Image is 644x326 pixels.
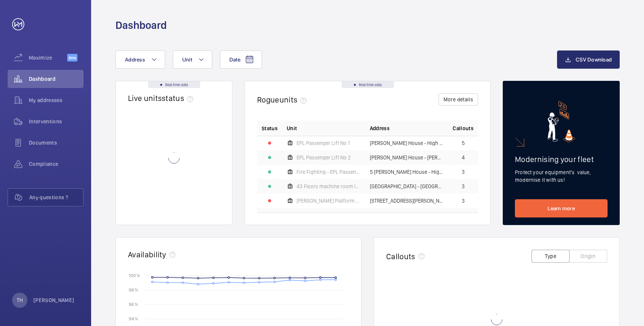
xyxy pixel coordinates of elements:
[297,155,351,160] span: EPL Passenger Lift No 2
[125,57,145,63] span: Address
[148,81,200,88] div: Real time data
[29,194,83,201] span: Any questions ?
[532,250,570,263] button: Type
[29,160,84,168] span: Compliance
[29,96,84,104] span: My addresses
[297,169,361,175] span: Fire Fighting - EPL Passenger Lift
[370,124,390,132] span: Address
[576,57,612,63] span: CSV Download
[173,50,212,69] button: Unit
[33,296,74,304] p: [PERSON_NAME]
[462,184,465,189] span: 3
[129,272,140,278] text: 100 %
[453,124,474,132] span: Callouts
[462,198,465,203] span: 3
[515,199,608,217] a: Learn more
[297,140,350,146] span: EPL Passenger Lift No 1
[182,57,192,63] span: Unit
[548,101,575,142] img: marketing-card.svg
[129,287,138,293] text: 98 %
[29,75,84,83] span: Dashboard
[287,124,297,132] span: Unit
[370,155,444,160] span: [PERSON_NAME] House - [PERSON_NAME][GEOGRAPHIC_DATA]
[129,302,138,307] text: 96 %
[462,155,465,160] span: 4
[29,118,84,125] span: Interventions
[279,95,310,104] span: units
[297,184,361,189] span: 43 Floors machine room less middle lift
[370,184,444,189] span: [GEOGRAPHIC_DATA] - [GEOGRAPHIC_DATA]
[220,50,262,69] button: Date
[115,18,167,32] h1: Dashboard
[370,140,444,146] span: [PERSON_NAME] House - High Risk Building - [PERSON_NAME][GEOGRAPHIC_DATA]
[515,154,608,164] h2: Modernising your fleet
[129,316,138,321] text: 94 %
[386,252,415,261] h2: Callouts
[557,50,620,69] button: CSV Download
[297,198,361,203] span: [PERSON_NAME] Platform Lift
[128,93,196,103] h2: Live units
[29,139,84,146] span: Documents
[370,198,444,203] span: [STREET_ADDRESS][PERSON_NAME] - [PERSON_NAME][GEOGRAPHIC_DATA]
[67,54,77,61] span: Beta
[342,81,394,88] div: Real time data
[569,250,607,263] button: Origin
[17,296,23,304] p: TH
[439,93,478,106] button: More details
[162,93,196,103] span: status
[370,169,444,175] span: 5 [PERSON_NAME] House - High Risk Building - [GEOGRAPHIC_DATA][PERSON_NAME]
[515,169,608,184] p: Protect your equipment's value, modernise it with us!
[128,250,166,259] h2: Availability
[29,54,67,61] span: Maximize
[462,169,465,175] span: 3
[462,140,465,146] span: 5
[257,95,309,104] h2: Rogue
[229,57,240,63] span: Date
[115,50,165,69] button: Address
[262,124,278,132] p: Status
